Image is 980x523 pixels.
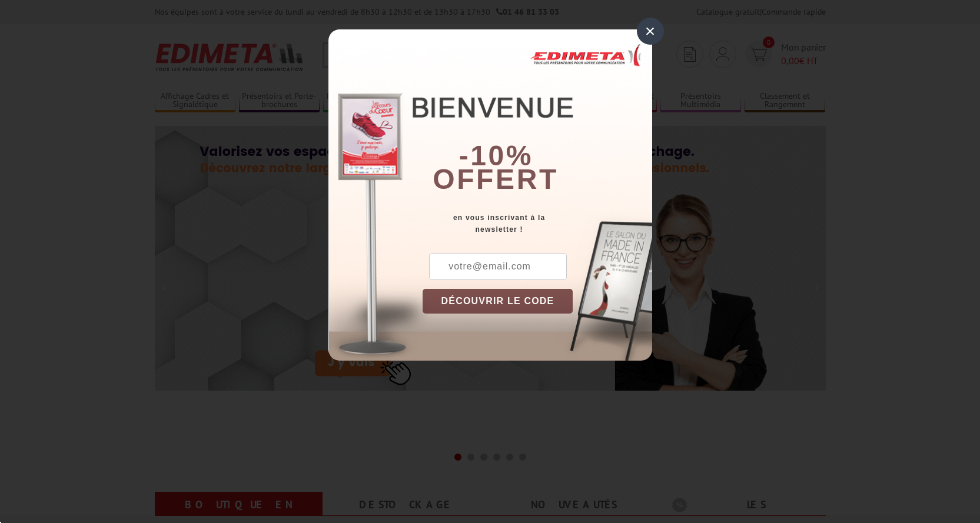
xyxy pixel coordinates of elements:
[429,253,567,280] input: votre@email.com
[459,140,533,171] b: -10%
[423,289,573,314] button: DÉCOUVRIR LE CODE
[433,164,559,195] font: offert
[423,212,652,235] div: en vous inscrivant à la newsletter !
[637,18,664,45] div: ×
